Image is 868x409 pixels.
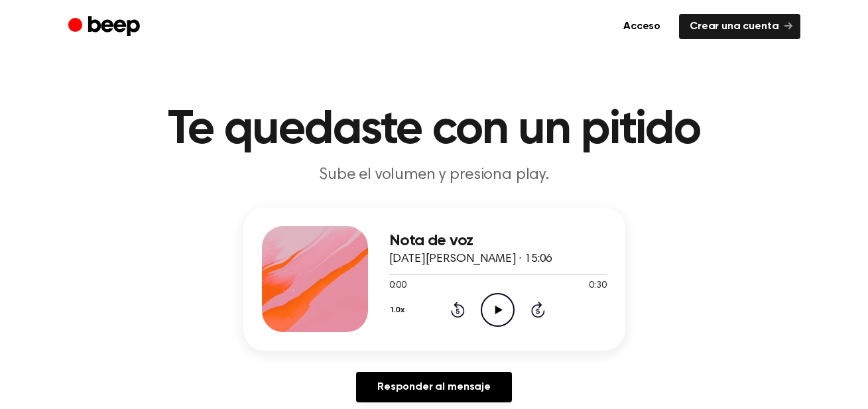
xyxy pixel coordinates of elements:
[391,306,404,314] font: 1.0x
[389,253,553,265] font: [DATE][PERSON_NAME] · 15:06
[690,21,778,32] font: Crear una cuenta
[679,14,800,39] a: Crear una cuenta
[356,372,512,402] a: Responder al mensaje
[589,281,606,290] font: 0:30
[389,299,410,321] button: 1.0x
[623,21,660,32] font: Acceso
[389,233,473,249] font: Nota de voz
[377,382,491,392] font: Responder al mensaje
[68,14,143,40] a: Bip
[168,106,700,154] font: Te quedaste con un pitido
[613,14,671,39] a: Acceso
[389,281,406,290] font: 0:00
[319,167,549,183] font: Sube el volumen y presiona play.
